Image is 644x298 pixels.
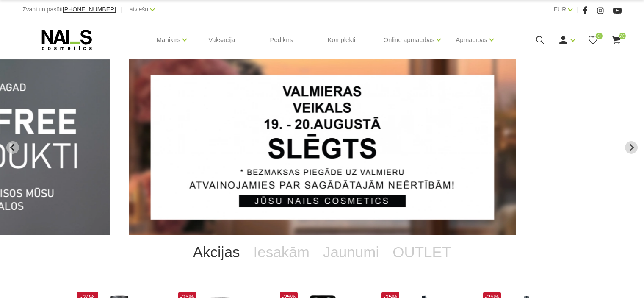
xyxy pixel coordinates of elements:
[63,6,116,13] span: [PHONE_NUMBER]
[120,4,122,15] span: |
[186,235,247,269] a: Akcijas
[202,19,242,60] a: Vaksācija
[316,235,386,269] a: Jaunumi
[157,23,181,57] a: Manikīrs
[596,33,603,39] span: 0
[619,33,626,39] span: 20
[585,271,640,298] iframe: chat widget
[386,235,458,269] a: OUTLET
[63,6,116,13] a: [PHONE_NUMBER]
[577,4,578,15] span: |
[126,4,148,14] a: Latviešu
[6,141,19,154] button: Go to last slide
[321,19,362,60] a: Komplekti
[22,4,116,15] div: Zvani un pasūti
[625,141,638,154] button: Next slide
[383,23,434,57] a: Online apmācības
[129,59,516,235] li: 2 of 13
[247,235,316,269] a: Iesakām
[263,19,299,60] a: Pedikīrs
[456,23,487,57] a: Apmācības
[554,4,567,14] a: EUR
[611,35,622,45] a: 20
[588,35,598,45] a: 0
